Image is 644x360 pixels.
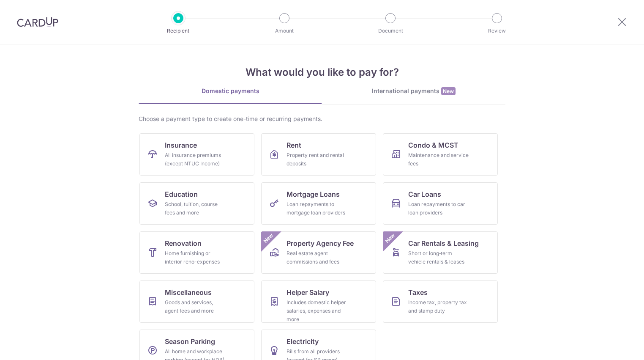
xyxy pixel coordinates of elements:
a: Condo & MCSTMaintenance and service fees [383,133,498,176]
a: RentProperty rent and rental deposits [261,133,376,176]
p: Document [359,27,422,35]
div: All insurance premiums (except NTUC Income) [165,151,226,168]
div: Short or long‑term vehicle rentals & leases [408,249,469,266]
a: Mortgage LoansLoan repayments to mortgage loan providers [261,182,376,225]
span: Car Rentals & Leasing [408,238,479,248]
div: Real estate agent commissions and fees [287,249,347,266]
a: MiscellaneousGoods and services, agent fees and more [139,280,254,323]
a: InsuranceAll insurance premiums (except NTUC Income) [139,133,254,176]
a: RenovationHome furnishing or interior reno-expenses [139,231,254,274]
div: Choose a payment type to create one-time or recurring payments. [139,115,505,123]
span: Taxes [408,287,428,297]
div: Loan repayments to mortgage loan providers [287,200,347,217]
a: Car LoansLoan repayments to car loan providers [383,182,498,225]
div: School, tuition, course fees and more [165,200,226,217]
span: Mortgage Loans [287,189,340,199]
a: Property Agency FeeReal estate agent commissions and feesNew [261,231,376,274]
div: Domestic payments [139,87,322,95]
div: Includes domestic helper salaries, expenses and more [287,298,347,324]
div: Property rent and rental deposits [287,151,347,168]
span: Condo & MCST [408,140,458,150]
div: International payments [322,87,505,96]
span: Property Agency Fee [287,238,354,248]
span: Insurance [165,140,197,150]
div: Home furnishing or interior reno-expenses [165,249,226,266]
p: Amount [253,27,316,35]
p: Review [466,27,528,35]
h4: What would you like to pay for? [139,65,505,80]
div: Maintenance and service fees [408,151,469,168]
span: Electricity [287,336,319,346]
div: Loan repayments to car loan providers [408,200,469,217]
span: New [262,231,276,245]
iframe: Opens a widget where you can find more information [589,335,636,356]
span: Rent [287,140,301,150]
a: TaxesIncome tax, property tax and stamp duty [383,280,498,323]
img: CardUp [17,17,58,27]
p: Recipient [147,27,210,35]
span: Miscellaneous [165,287,212,297]
a: Car Rentals & LeasingShort or long‑term vehicle rentals & leasesNew [383,231,498,274]
span: New [383,231,397,245]
div: Goods and services, agent fees and more [165,298,226,315]
div: Income tax, property tax and stamp duty [408,298,469,315]
a: Helper SalaryIncludes domestic helper salaries, expenses and more [261,280,376,323]
span: Helper Salary [287,287,329,297]
span: Car Loans [408,189,441,199]
span: New [441,87,456,95]
a: EducationSchool, tuition, course fees and more [139,182,254,225]
span: Season Parking [165,336,215,346]
span: Education [165,189,198,199]
span: Renovation [165,238,202,248]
